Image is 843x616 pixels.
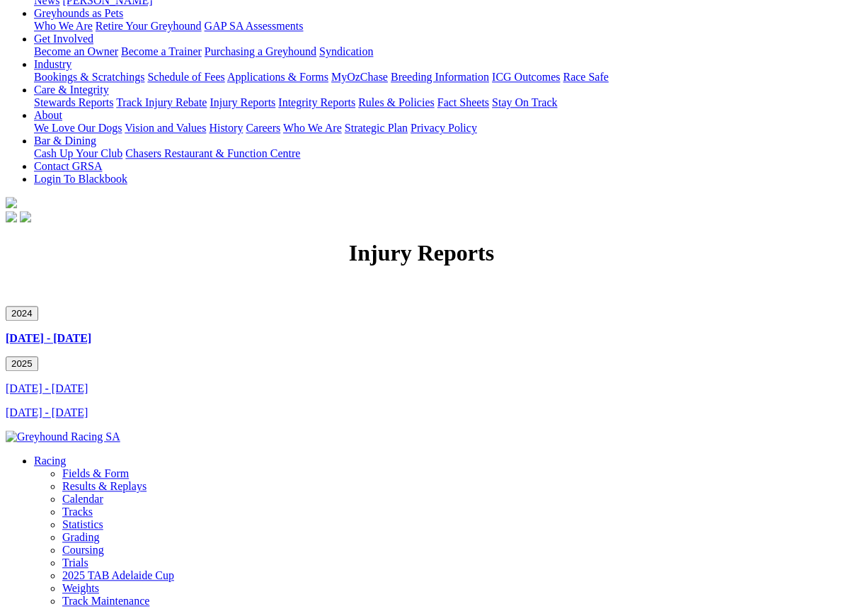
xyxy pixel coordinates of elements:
[62,557,88,569] a: Trials
[20,211,31,222] img: twitter.svg
[125,122,206,134] a: Vision and Values
[62,518,103,530] a: Statistics
[34,160,102,172] a: Contact GRSA
[34,147,122,159] a: Cash Up Your Club
[34,96,837,109] div: Care & Integrity
[6,382,88,394] a: [DATE] - [DATE]
[62,506,93,518] a: Tracks
[34,71,837,84] div: Industry
[278,96,355,108] a: Integrity Reports
[411,122,477,134] a: Privacy Policy
[492,96,557,108] a: Stay On Track
[34,122,837,135] div: About
[96,20,202,32] a: Retire Your Greyhound
[349,240,494,266] strong: Injury Reports
[34,109,62,121] a: About
[6,356,38,371] button: 2025
[62,467,129,479] a: Fields & Form
[6,406,88,418] a: [DATE] - [DATE]
[34,147,837,160] div: Bar & Dining
[6,430,120,443] img: Greyhound Racing SA
[62,493,103,505] a: Calendar
[210,96,275,108] a: Injury Reports
[34,173,127,185] a: Login To Blackbook
[6,332,91,344] a: [DATE] - [DATE]
[391,71,489,83] a: Breeding Information
[492,71,560,83] a: ICG Outcomes
[147,71,224,83] a: Schedule of Fees
[283,122,342,134] a: Who We Are
[34,45,837,58] div: Get Involved
[116,96,207,108] a: Track Injury Rebate
[34,45,118,57] a: Become an Owner
[125,147,300,159] a: Chasers Restaurant & Function Centre
[34,58,71,70] a: Industry
[34,71,144,83] a: Bookings & Scratchings
[205,45,316,57] a: Purchasing a Greyhound
[34,122,122,134] a: We Love Our Dogs
[62,544,104,556] a: Coursing
[6,211,17,222] img: facebook.svg
[62,582,99,594] a: Weights
[121,45,202,57] a: Become a Trainer
[34,7,123,19] a: Greyhounds as Pets
[319,45,373,57] a: Syndication
[563,71,608,83] a: Race Safe
[437,96,489,108] a: Fact Sheets
[358,96,435,108] a: Rules & Policies
[6,306,38,321] button: 2024
[209,122,243,134] a: History
[331,71,388,83] a: MyOzChase
[34,84,109,96] a: Care & Integrity
[6,197,17,208] img: logo-grsa-white.png
[62,569,174,581] a: 2025 TAB Adelaide Cup
[345,122,408,134] a: Strategic Plan
[62,531,99,543] a: Grading
[62,595,149,607] a: Track Maintenance
[205,20,304,32] a: GAP SA Assessments
[34,20,837,33] div: Greyhounds as Pets
[62,480,147,492] a: Results & Replays
[34,135,96,147] a: Bar & Dining
[34,96,113,108] a: Stewards Reports
[34,455,66,467] a: Racing
[227,71,328,83] a: Applications & Forms
[34,20,93,32] a: Who We Are
[34,33,93,45] a: Get Involved
[246,122,280,134] a: Careers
